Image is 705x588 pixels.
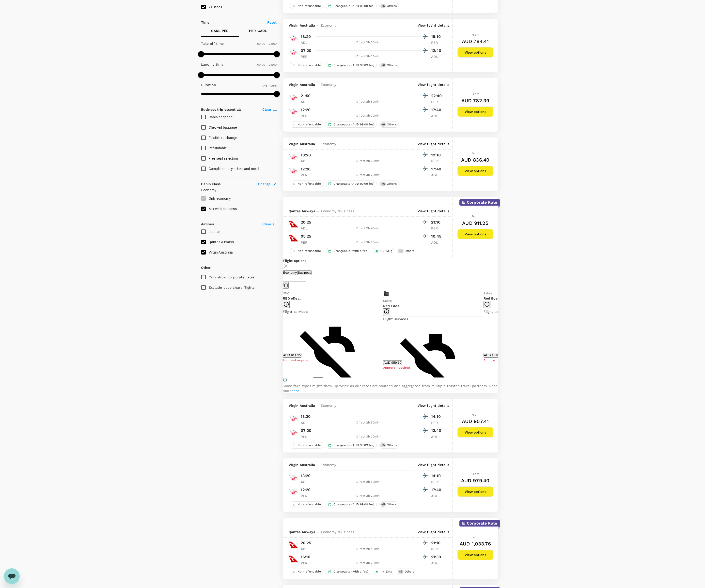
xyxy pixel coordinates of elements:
[301,107,311,113] p: 12:20
[201,41,224,46] p: Take off time
[316,173,420,178] div: Direct , 3h 20min
[296,570,323,574] span: Non-refundable
[315,141,321,146] span: -
[289,428,298,437] img: VA
[290,62,323,68] div: Non-refundable
[290,121,323,128] div: Non-refundable
[4,568,20,584] iframe: Button to launch messaging window
[431,494,443,498] p: ADL
[316,480,420,484] div: Direct , 2h 50min
[296,63,323,67] span: Non-refundable
[283,258,498,263] p: Flight options
[316,561,420,566] div: Direct , 3h 20min
[418,209,449,213] p: View flight details
[461,477,490,484] h6: AUD 979.40
[331,502,376,507] span: Changeable (AUD 99.09 fee)
[331,182,376,186] span: Changeable (AUD 99.09 fee)
[431,54,443,59] p: ADL
[289,219,298,229] img: QF
[301,428,312,434] p: 07:20
[431,113,443,118] p: ADL
[331,63,376,67] span: Changeable (AUD 99.09 fee)
[457,106,493,117] button: View options
[431,561,443,566] p: ADL
[380,443,386,447] span: + 5
[201,182,221,186] strong: Cabin class
[209,136,237,140] span: Flexible to change
[289,33,298,43] img: VA
[283,359,310,362] span: Approval required
[301,494,313,498] p: PER
[431,487,443,493] p: 17:40
[431,547,443,552] p: PER
[201,222,214,226] strong: Airlines
[290,442,323,449] div: Non-refundable
[431,219,443,225] p: 21:10
[289,403,315,408] span: Virgin Australia
[397,248,416,254] div: +3Others
[379,442,399,449] div: +5Others
[380,63,386,67] span: + 6
[462,37,489,45] h6: AUD 764.41
[316,54,420,59] div: Direct , 3h 20min
[321,462,336,467] span: Economy
[289,82,315,87] span: Virgin Australia
[315,529,321,534] span: -
[378,570,394,574] span: 1 x 23kg
[201,62,224,67] p: Landing time
[290,248,323,254] div: Non-refundable
[209,167,259,171] span: Complimentary drinks and meal
[385,4,399,8] span: Others
[331,249,370,253] span: Changeable (with a fee)
[283,296,383,301] p: RED eDeal
[301,547,313,552] p: ADL
[418,141,449,146] p: View flight details
[316,420,420,425] div: Direct , 2h 50min
[471,215,479,218] span: From
[379,3,399,9] div: +6Others
[289,414,298,423] img: VA
[326,121,377,128] div: Changeable (AUD 99.09 fee)
[301,226,313,231] p: ADL
[484,359,511,362] span: Approval required
[339,209,354,213] span: Business
[431,40,443,45] p: PER
[291,389,299,393] a: here
[258,181,271,186] span: Change
[290,569,323,575] div: Non-refundable
[301,93,311,99] p: 21:50
[315,23,321,28] span: -
[471,535,479,539] span: From
[457,427,493,437] button: View options
[321,209,339,213] span: Economy /
[301,434,313,439] p: PER
[289,166,298,176] img: VA
[316,240,420,245] div: Direct , 3h 20min
[257,63,277,66] span: 00:00 - 24:00
[431,480,443,484] p: PER
[289,529,315,534] span: Qantas Airways
[326,3,377,9] div: Changeable (AUD 99.09 fee)
[209,230,220,234] span: Jetstar
[379,501,399,508] div: +5Others
[289,209,315,213] span: Qantas Airways
[315,209,321,213] span: -
[339,529,354,534] span: Business
[431,166,443,172] p: 17:40
[431,434,443,439] p: ADL
[326,501,377,508] div: Changeable (AUD 99.09 fee)
[457,47,493,58] button: View options
[484,296,584,301] p: Red Edeal
[260,84,277,87] span: 14.45 hours
[201,107,242,111] strong: Business trip essentials
[289,554,298,564] img: QF
[379,181,399,187] div: +6Others
[457,486,493,497] button: View options
[484,310,508,314] span: Flight services
[484,292,492,295] span: Sabre
[460,540,491,548] h6: AUD 1,033.76
[457,550,493,560] button: View options
[326,569,370,575] div: Changeable (with a fee)
[461,156,490,164] h6: AUD 836.40
[418,23,449,28] p: View flight details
